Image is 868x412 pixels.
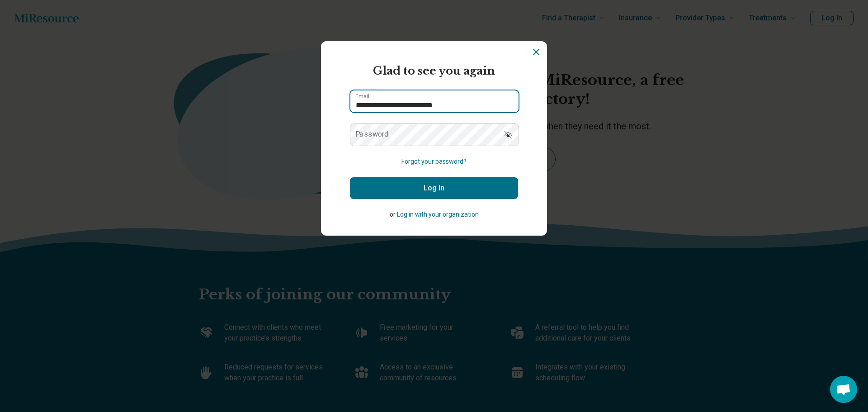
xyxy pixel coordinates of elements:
button: Forgot your password? [401,157,467,166]
button: Log in with your organization [397,210,479,219]
button: Show password [498,123,518,145]
p: or [350,210,518,219]
label: Email [355,94,369,99]
section: Login Dialog [321,41,547,236]
label: Password [355,131,389,138]
button: Log In [350,177,518,199]
button: Dismiss [531,47,542,57]
h2: Glad to see you again [350,63,518,79]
